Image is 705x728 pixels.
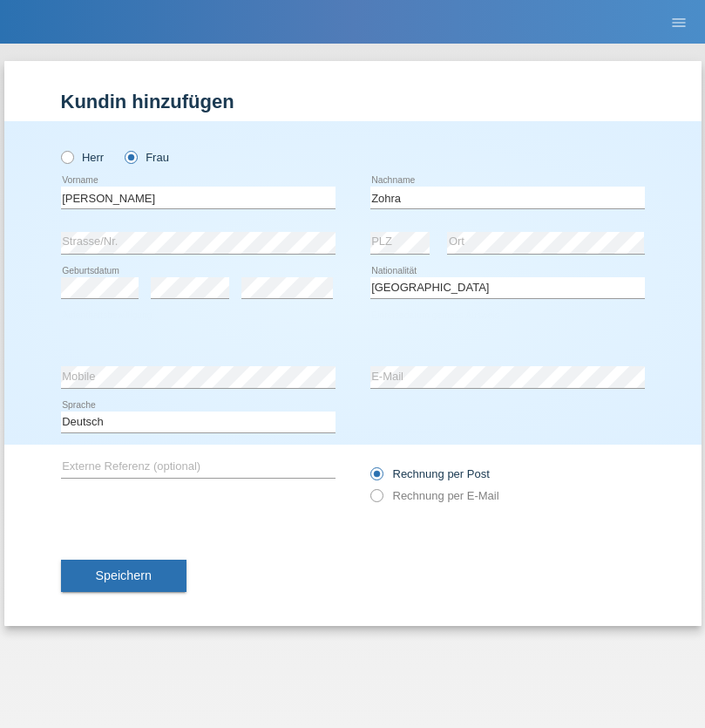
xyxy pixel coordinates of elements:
[125,151,136,162] input: Frau
[61,91,645,112] h1: Kundin hinzufügen
[370,489,499,502] label: Rechnung per E-Mail
[370,489,382,511] input: Rechnung per E-Mail
[661,17,696,27] a: menu
[370,467,382,489] input: Rechnung per Post
[670,14,688,31] i: menu
[61,560,186,593] button: Speichern
[125,151,169,164] label: Frau
[370,467,490,480] label: Rechnung per Post
[96,568,152,582] span: Speichern
[61,151,105,164] label: Herr
[61,151,72,162] input: Herr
